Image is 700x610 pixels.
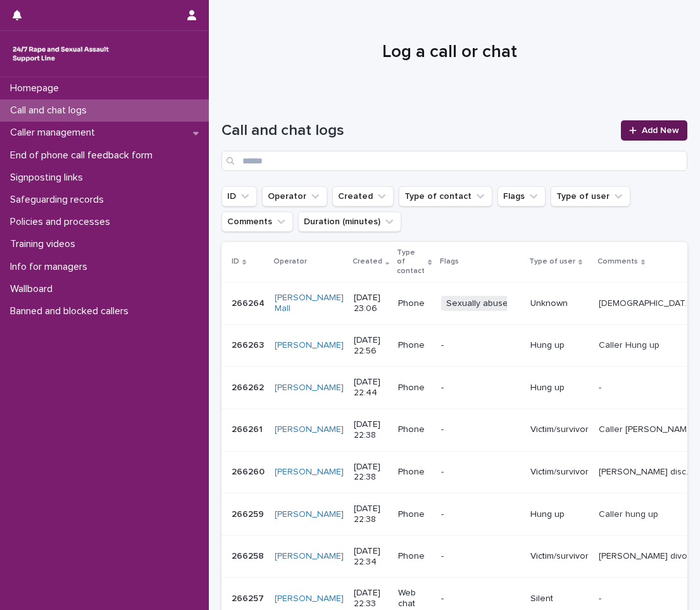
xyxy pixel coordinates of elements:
[232,464,267,478] p: 266260
[10,41,111,67] img: rhQMoQhaT3yELyF149Cw
[441,340,520,351] p: -
[399,186,492,207] button: Type of contact
[441,296,513,312] span: Sexually abuse
[232,255,239,269] p: ID
[275,293,344,314] a: [PERSON_NAME] Mall
[397,246,425,278] p: Type of contact
[441,509,520,520] p: -
[497,186,546,207] button: Flags
[275,509,344,520] a: [PERSON_NAME]
[354,293,388,314] p: [DATE] 23:06
[398,383,430,393] p: Phone
[222,122,613,140] h1: Call and chat logs
[529,255,575,269] p: Type of user
[530,509,589,520] p: Hung up
[354,546,388,568] p: [DATE] 22:34
[354,588,388,609] p: [DATE] 22:33
[599,422,696,435] p: Caller Robin was asking where to contact for an examination as her local SARC had referred her to...
[275,467,344,478] a: [PERSON_NAME]
[599,380,604,393] p: -
[530,340,589,351] p: Hung up
[530,594,589,604] p: Silent
[398,467,430,478] p: Phone
[354,462,388,483] p: [DATE] 22:38
[232,380,266,393] p: 266262
[5,172,93,184] p: Signposting links
[262,186,327,207] button: Operator
[530,424,589,435] p: Victim/survivor
[222,186,257,207] button: ID
[354,377,388,398] p: [DATE] 22:44
[5,149,163,162] p: End of phone call feedback form
[441,383,520,393] p: -
[5,305,139,317] p: Banned and blocked callers
[222,212,293,232] button: Comments
[398,298,430,309] p: Phone
[599,591,604,604] p: -
[354,419,388,441] p: [DATE] 22:38
[5,105,97,117] p: Call and chat logs
[530,298,589,309] p: Unknown
[275,424,344,435] a: [PERSON_NAME]
[599,464,696,478] p: Faye disclosed that her husband has been abusing her and has raped her on multiple occasions over...
[398,424,430,435] p: Phone
[298,212,401,232] button: Duration (minutes)
[530,551,589,562] p: Victim/survivor
[5,283,63,295] p: Wallboard
[441,424,520,435] p: -
[232,338,266,351] p: 266263
[332,186,394,207] button: Created
[441,594,520,604] p: -
[599,549,696,562] p: Caller Akira divorced in February from a narcissistic husband. Wanted to explore her feelings pos...
[398,551,430,562] p: Phone
[441,467,520,478] p: -
[353,255,382,269] p: Created
[599,296,696,309] p: Male caller, he said it was his first time ringing us. He was quiet throughout the call after tha...
[5,194,114,206] p: Safeguarding records
[5,216,120,228] p: Policies and processes
[440,255,459,269] p: Flags
[5,127,105,139] p: Caller management
[621,120,687,141] a: Add New
[5,261,97,273] p: Info for managers
[275,340,344,351] a: [PERSON_NAME]
[273,255,307,269] p: Operator
[599,507,661,520] p: Caller hung up
[232,549,266,562] p: 266258
[232,296,267,309] p: 266264
[551,186,630,207] button: Type of user
[232,507,266,520] p: 266259
[354,335,388,357] p: [DATE] 22:56
[275,594,344,604] a: [PERSON_NAME]
[232,422,265,435] p: 266261
[5,238,85,250] p: Training videos
[599,338,662,351] p: Caller Hung up
[232,591,266,604] p: 266257
[398,340,430,351] p: Phone
[441,551,520,562] p: -
[275,551,344,562] a: [PERSON_NAME]
[642,126,679,135] span: Add New
[398,509,430,520] p: Phone
[398,588,430,609] p: Web chat
[222,42,678,63] h1: Log a call or chat
[354,504,388,525] p: [DATE] 22:38
[275,383,344,393] a: [PERSON_NAME]
[597,255,638,269] p: Comments
[530,383,589,393] p: Hung up
[530,467,589,478] p: Victim/survivor
[5,82,69,94] p: Homepage
[222,151,687,171] input: Search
